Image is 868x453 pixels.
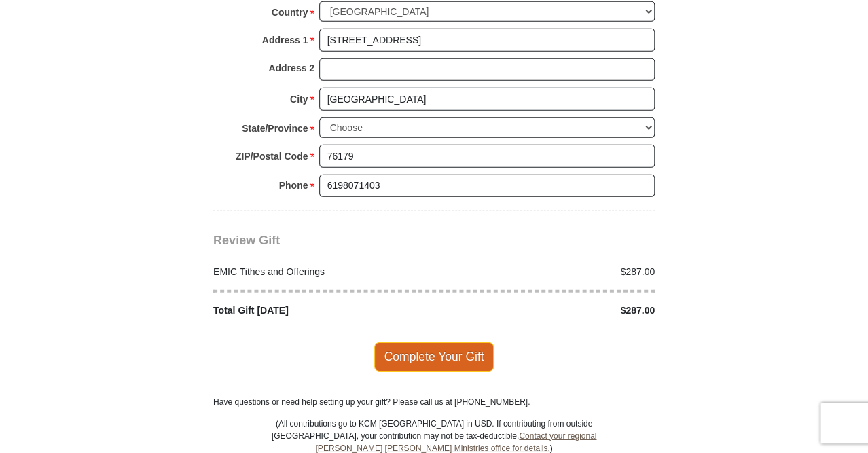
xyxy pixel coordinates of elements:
div: EMIC Tithes and Offerings [206,265,435,279]
strong: ZIP/Postal Code [236,147,308,166]
div: $287.00 [434,304,662,318]
strong: State/Province [242,119,308,138]
div: $287.00 [434,265,662,279]
strong: Address 2 [268,58,314,77]
strong: Phone [279,176,308,195]
strong: Country [272,3,308,22]
strong: Address 1 [262,31,308,50]
div: Total Gift [DATE] [206,304,435,318]
p: Have questions or need help setting up your gift? Please call us at [PHONE_NUMBER]. [213,396,655,408]
span: Complete Your Gift [374,342,494,371]
span: Review Gift [213,234,280,247]
strong: City [290,90,308,109]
